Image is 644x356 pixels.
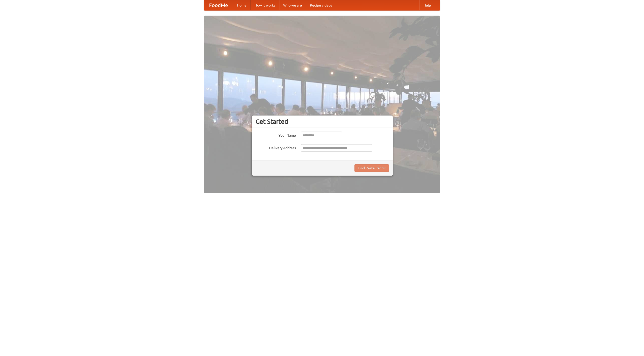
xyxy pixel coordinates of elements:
label: Delivery Address [256,144,296,150]
a: How it works [251,0,279,10]
a: Who we are [279,0,306,10]
h3: Get Started [256,118,389,125]
a: Home [233,0,251,10]
a: FoodMe [204,0,233,10]
button: Find Restaurants! [354,164,389,172]
a: Recipe videos [306,0,336,10]
label: Your Name [256,132,296,138]
a: Help [419,0,435,10]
